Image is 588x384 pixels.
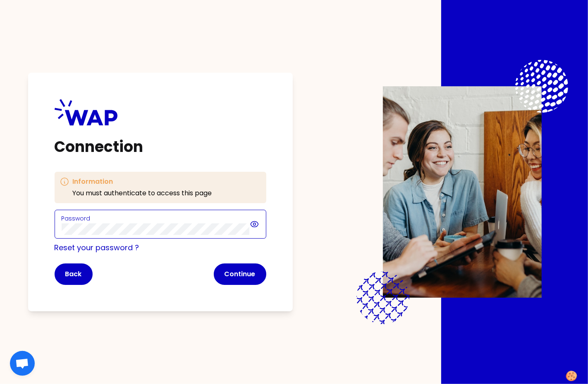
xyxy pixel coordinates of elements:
a: Reset your password ? [55,242,139,253]
label: Password [62,214,91,223]
h1: Connection [55,139,266,155]
img: Description [383,86,542,298]
button: Back [55,263,93,285]
p: You must authenticate to access this page [73,188,212,198]
button: Continue [214,263,266,285]
h3: Information [73,177,212,187]
a: Ouvrir le chat [10,351,35,376]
